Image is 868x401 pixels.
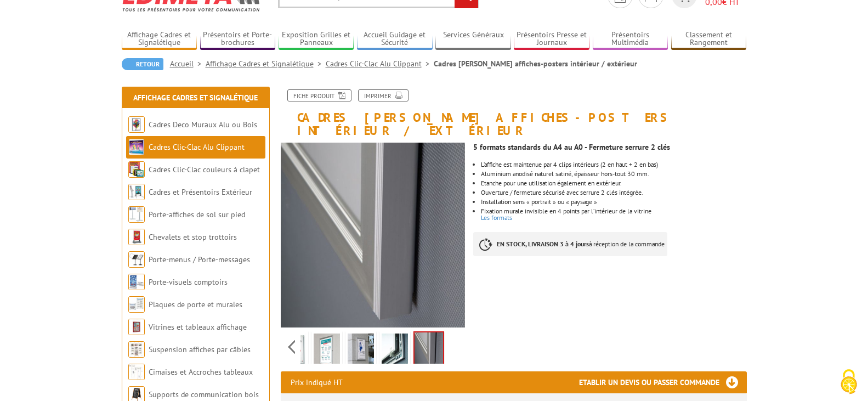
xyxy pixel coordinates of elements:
[128,161,145,178] img: Cadres Clic-Clac couleurs à clapet
[149,367,253,377] a: Cimaises et Accroches tableaux
[435,30,511,48] a: Services Généraux
[415,332,443,366] img: 214532_cadre_affiches_interieur_exterieur_structure_1.jpg
[326,59,434,69] a: Cadres Clic-Clac Alu Clippant
[273,89,755,137] h1: Cadres [PERSON_NAME] affiches-posters intérieur / extérieur
[149,210,245,219] a: Porte-affiches de sol sur pied
[149,255,250,264] a: Porte-menus / Porte-messages
[358,89,409,101] a: Imprimer
[286,338,297,356] span: Previous
[481,189,746,196] li: Ouverture / fermeture sécurisé avec serrure 2 clés intégrée.
[434,58,637,69] li: Cadres [PERSON_NAME] affiches-posters intérieur / extérieur
[170,59,206,69] a: Accueil
[314,334,340,368] img: 214532_cadre_affiches_interieur_exterieur_.jpg
[149,277,228,287] a: Porte-visuels comptoirs
[122,58,163,70] a: Retour
[382,334,408,368] img: 214532_cadre_affiches_interieur_exterieur_structure.jpg
[481,171,746,177] li: Aluminium anodisé naturel satiné, épaisseur hors-tout 30 mm.
[671,30,747,48] a: Classement et Rangement
[128,139,145,155] img: Cadres Clic-Clac Alu Clippant
[357,30,433,48] a: Accueil Guidage et Sécurité
[128,364,145,380] img: Cimaises et Accroches tableaux
[133,93,258,103] a: Affichage Cadres et Signalétique
[128,296,145,313] img: Plaques de porte et murales
[287,89,351,101] a: Fiche produit
[128,229,145,245] img: Chevalets et stop trottoirs
[835,368,863,396] img: Cookies (fenêtre modale)
[579,371,747,393] h3: Etablir un devis ou passer commande
[481,208,746,214] p: Fixation murale invisible en 4 points par l’intérieur de la vitrine
[514,30,589,48] a: Présentoirs Presse et Journaux
[497,240,589,248] strong: EN STOCK, LIVRAISON 3 à 4 jours
[149,389,259,399] a: Supports de communication bois
[291,371,343,393] p: Prix indiqué HT
[200,30,276,48] a: Présentoirs et Porte-brochures
[481,199,746,205] li: Installation sens « portrait » ou « paysage »
[281,143,466,327] img: 214532_cadre_affiches_interieur_exterieur_structure_1.jpg
[128,251,145,268] img: Porte-menus / Porte-messages
[481,161,746,168] li: L’affiche est maintenue par 4 clips intérieurs (2 en haut + 2 en bas)
[128,319,145,335] img: Vitrines et tableaux affichage
[593,30,668,48] a: Présentoirs Multimédia
[128,206,145,223] img: Porte-affiches de sol sur pied
[149,322,247,332] a: Vitrines et tableaux affichage
[149,344,251,354] a: Suspension affiches par câbles
[830,364,868,401] button: Cookies (fenêtre modale)
[149,142,245,152] a: Cadres Clic-Clac Alu Clippant
[481,180,746,187] li: Etanche pour une utilisation également en extérieur.
[473,232,667,256] p: à réception de la commande
[149,187,252,197] a: Cadres et Présentoirs Extérieur
[481,213,512,222] a: Les formats
[128,341,145,358] img: Suspension affiches par câbles
[122,30,197,48] a: Affichage Cadres et Signalétique
[206,59,326,69] a: Affichage Cadres et Signalétique
[128,116,145,133] img: Cadres Deco Muraux Alu ou Bois
[149,165,260,174] a: Cadres Clic-Clac couleurs à clapet
[128,184,145,200] img: Cadres et Présentoirs Extérieur
[149,300,242,309] a: Plaques de porte et murales
[149,120,257,129] a: Cadres Deco Muraux Alu ou Bois
[128,274,145,290] img: Porte-visuels comptoirs
[473,142,670,152] strong: 5 formats standards du A4 au A0 - Fermeture serrure 2 clés
[279,30,354,48] a: Exposition Grilles et Panneaux
[348,334,374,368] img: 214532_cadre_affiches_interieur_exterieur_3.jpg
[149,232,237,242] a: Chevalets et stop trottoirs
